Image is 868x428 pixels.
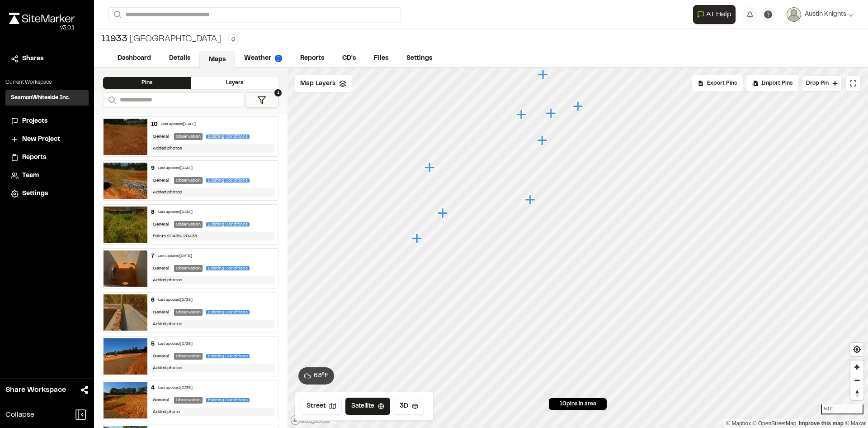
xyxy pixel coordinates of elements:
img: precipai.png [275,55,282,62]
img: User [787,7,801,22]
div: Last updated [DATE] [158,341,193,347]
div: Open AI Assistant [693,5,739,24]
a: Maxar [845,420,866,427]
div: Last updated [DATE] [161,122,196,127]
div: General [151,309,170,316]
button: Austin Knights [787,7,854,22]
div: 5 [151,340,155,348]
a: Settings [11,189,83,199]
div: Map marker [438,207,449,219]
div: Map marker [516,109,528,120]
button: Open AI Assistant [693,5,736,24]
img: file [104,207,147,243]
button: Search [103,92,119,107]
div: Import Pins into your project [746,75,798,91]
a: Reports [11,153,83,163]
span: Collapse [5,409,34,420]
button: Edit Tags [228,34,238,44]
span: Austin Knights [805,10,846,19]
a: Details [160,50,199,67]
img: file [104,382,147,418]
div: Last updated [DATE] [158,298,193,303]
button: Street [301,398,342,415]
span: 63 ° F [314,371,329,381]
button: 63°F [298,367,334,385]
span: 1 [274,89,282,96]
div: 8 [151,208,155,216]
div: Map marker [538,69,550,81]
span: Existing Conditions [206,354,250,358]
div: Observation [174,353,203,360]
div: [GEOGRAPHIC_DATA] [101,33,221,46]
div: Last updated [DATE] [158,166,193,171]
img: file [104,163,147,199]
div: Observation [174,397,203,404]
span: Projects [22,116,47,126]
button: 3D [394,398,424,415]
span: Existing Conditions [206,222,250,226]
a: Mapbox logo [290,415,330,425]
div: General [151,265,170,272]
div: 6 [151,296,155,304]
a: Files [365,50,397,67]
span: Reports [22,153,46,163]
span: 11933 [101,33,127,46]
div: Added photos [151,320,275,328]
img: rebrand.png [9,13,75,24]
a: Reports [291,50,333,67]
span: Shares [22,54,43,64]
p: Current Workspace [5,78,89,87]
span: Existing Conditions [206,398,250,402]
div: Map marker [546,108,558,120]
div: Observation [174,309,203,316]
div: Oh geez...please don't... [9,24,75,32]
span: Team [22,171,39,181]
div: Map marker [525,194,537,206]
img: file [104,294,147,331]
a: Settings [397,50,441,67]
div: General [151,353,170,360]
a: Dashboard [108,50,160,67]
span: Existing Conditions [206,266,250,270]
span: 10 pins in area [560,400,596,408]
div: General [151,397,170,404]
div: Pins [103,77,191,89]
span: AI Help [706,9,731,20]
button: Drop Pin [802,75,842,91]
div: Added photos [151,364,275,372]
span: Drop Pin [806,79,829,87]
span: Share Workspace [5,385,66,395]
span: Existing Conditions [206,178,250,183]
div: General [151,177,170,184]
button: Zoom in [850,361,863,374]
div: Observation [174,265,203,272]
div: Observation [174,221,203,228]
img: file [104,250,147,287]
span: Existing Conditions [206,310,250,314]
div: Added photos [151,144,275,153]
div: Last updated [DATE] [158,385,193,391]
div: Added photos [151,188,275,197]
img: file [104,119,147,155]
a: Weather [235,50,291,67]
div: 7 [151,252,154,260]
a: Mapbox [726,420,751,427]
div: 10 [151,120,158,129]
div: Added photo [151,408,275,416]
a: Team [11,171,83,181]
div: Points 20436-20438 [151,232,275,240]
button: Zoom out [850,374,863,387]
div: Map marker [537,135,549,146]
a: CD's [333,50,365,67]
button: Reset bearing to north [850,387,863,400]
div: Map marker [412,233,424,245]
canvas: Map [288,68,868,428]
div: General [151,221,170,228]
span: Find my location [850,343,863,356]
span: Settings [22,189,48,199]
a: OpenStreetMap [753,420,797,427]
button: 1 [245,92,278,107]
